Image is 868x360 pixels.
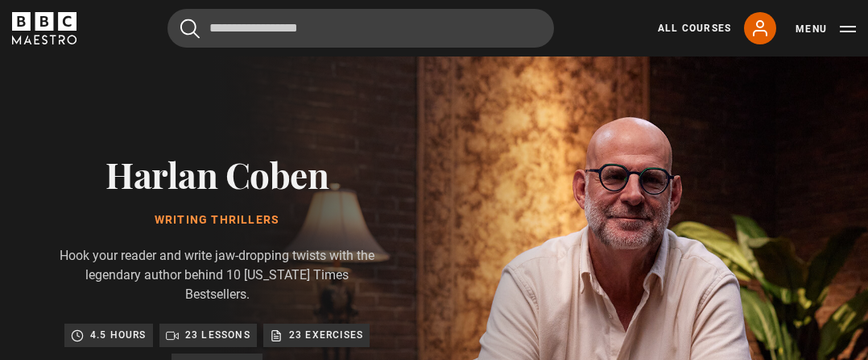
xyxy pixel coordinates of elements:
p: 4.5 hours [90,327,147,343]
button: Toggle navigation [796,21,856,37]
p: 23 exercises [289,327,363,343]
svg: BBC Maestro [12,12,76,44]
button: Submit the search query [180,19,200,39]
p: Hook your reader and write jaw-dropping twists with the legendary author behind 10 [US_STATE] Tim... [56,246,378,304]
h1: Writing Thrillers [56,214,378,227]
input: Search [167,9,554,48]
h2: Harlan Coben [56,153,378,195]
p: 23 lessons [185,327,250,343]
a: All Courses [658,21,731,36]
